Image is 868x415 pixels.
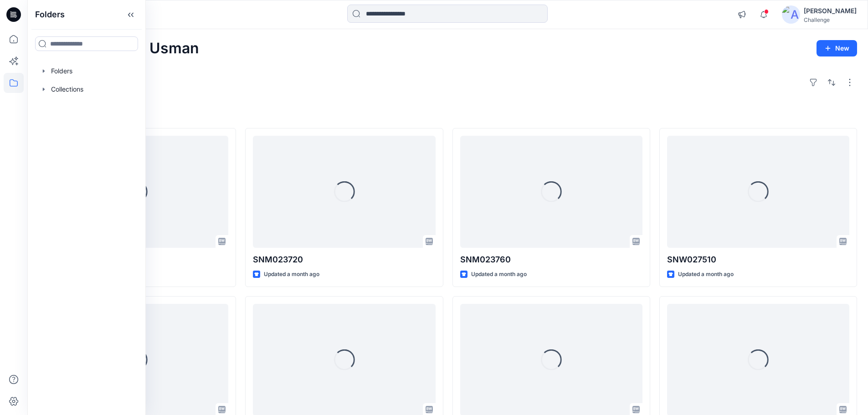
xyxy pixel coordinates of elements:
[817,40,857,56] button: New
[804,5,857,16] div: [PERSON_NAME]
[471,270,527,279] p: Updated a month ago
[460,253,642,266] p: SNM023760
[38,108,857,119] h4: Styles
[667,253,849,266] p: SNW027510
[264,270,319,279] p: Updated a month ago
[678,270,734,279] p: Updated a month ago
[782,5,800,24] img: avatar
[804,16,857,23] div: Challenge
[253,253,435,266] p: SNM023720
